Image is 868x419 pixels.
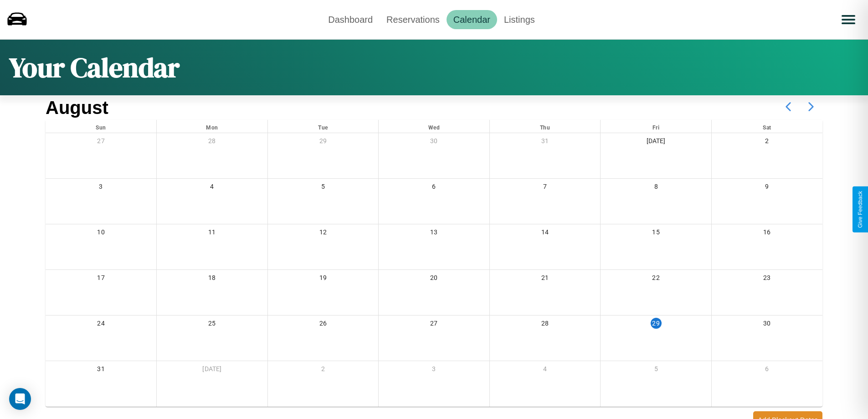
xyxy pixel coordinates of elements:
[268,224,379,243] div: 12
[497,10,542,29] a: Listings
[712,179,822,197] div: 9
[490,316,601,334] div: 28
[379,316,489,334] div: 27
[46,270,156,289] div: 17
[601,179,711,197] div: 8
[379,361,489,380] div: 3
[268,361,379,380] div: 2
[601,361,711,380] div: 5
[157,316,267,334] div: 25
[157,361,267,380] div: [DATE]
[490,270,601,289] div: 21
[380,10,447,29] a: Reservations
[712,316,822,334] div: 30
[9,49,180,86] h1: Your Calendar
[268,270,379,289] div: 19
[379,120,489,133] div: Wed
[9,388,31,410] div: Open Intercom Messenger
[321,10,380,29] a: Dashboard
[379,133,489,152] div: 30
[836,7,861,32] button: Open menu
[157,133,267,152] div: 28
[857,191,863,228] div: Give Feedback
[46,98,108,118] h2: August
[601,133,711,152] div: [DATE]
[46,224,156,243] div: 10
[712,133,822,152] div: 2
[268,179,379,197] div: 5
[268,133,379,152] div: 29
[46,361,156,380] div: 31
[601,120,711,133] div: Fri
[379,270,489,289] div: 20
[601,224,711,243] div: 15
[447,10,497,29] a: Calendar
[46,120,156,133] div: Sun
[490,179,601,197] div: 7
[712,270,822,289] div: 23
[157,224,267,243] div: 11
[651,318,662,329] div: 29
[268,120,379,133] div: Tue
[379,224,489,243] div: 13
[712,120,822,133] div: Sat
[157,270,267,289] div: 18
[601,270,711,289] div: 22
[712,224,822,243] div: 16
[490,120,601,133] div: Thu
[490,361,601,380] div: 4
[268,316,379,334] div: 26
[379,179,489,197] div: 6
[157,120,267,133] div: Mon
[712,361,822,380] div: 6
[46,133,156,152] div: 27
[490,224,601,243] div: 14
[46,316,156,334] div: 24
[157,179,267,197] div: 4
[46,179,156,197] div: 3
[490,133,601,152] div: 31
